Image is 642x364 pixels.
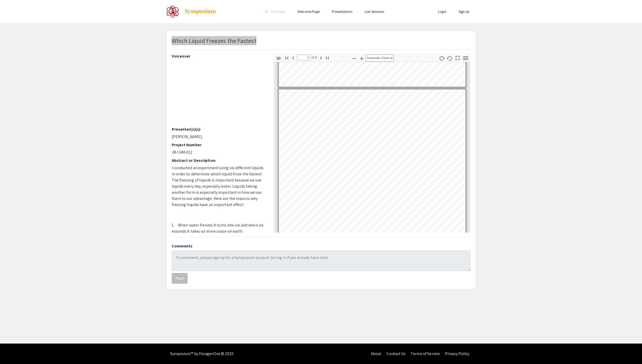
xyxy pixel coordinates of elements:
[453,54,462,61] button: Switch to Presentation Mode
[166,5,216,18] a: The 2022 CoorsTek Denver Metro Regional Science and Engineering Fair
[172,61,266,127] iframe: DFSEF project
[438,9,446,14] a: Login
[437,54,446,62] button: Rotate Clockwise
[266,10,269,13] div: arrow_back_ios
[297,55,311,60] input: Page
[172,54,266,59] h2: Voiceover
[277,87,468,236] div: Page 3
[386,351,406,356] a: Contact Us
[365,9,384,14] a: Live Sessions
[445,54,454,62] button: Rotate Counterclockwise
[4,341,22,360] iframe: Chat
[332,9,352,14] a: Presentations
[357,54,366,62] button: Zoom In
[172,149,266,155] p: JR-CHM-012
[275,54,283,62] button: Toggle Sidebar
[366,54,394,62] select: Zoom
[170,344,234,364] div: Symposium™ by ForagerOne © 2025
[172,222,266,234] p: 1. When water freezes it turns into ice and when ice expands it takes up more space on earth.
[461,54,470,62] button: Tools
[172,273,188,284] button: Post
[271,9,285,14] span: Exit Event
[172,244,471,248] h2: Comments
[411,351,440,356] a: Terms of Service
[311,55,317,60] span: of 9
[371,351,382,356] a: About
[317,54,325,61] button: Next Page
[172,36,256,45] p: Which Liquid Freezes the Fastest
[459,9,470,14] a: Sign Up
[323,54,332,61] button: Go to Last Page
[298,9,320,14] a: Welcome Page
[445,351,469,356] a: Privacy Policy
[172,158,266,163] h2: Abstract or Description
[172,127,266,132] h2: Presenter(s)(s)
[184,8,216,15] img: Symposium by ForagerOne
[282,54,291,61] button: Go to First Page
[172,134,266,140] p: [PERSON_NAME]
[289,54,298,61] button: Previous Page
[172,165,266,208] p: I conducted an experiment using six different liquids in order to determine which liquid froze th...
[350,54,358,62] button: Zoom Out
[166,5,179,18] img: The 2022 CoorsTek Denver Metro Regional Science and Engineering Fair
[172,142,266,147] h2: Project Number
